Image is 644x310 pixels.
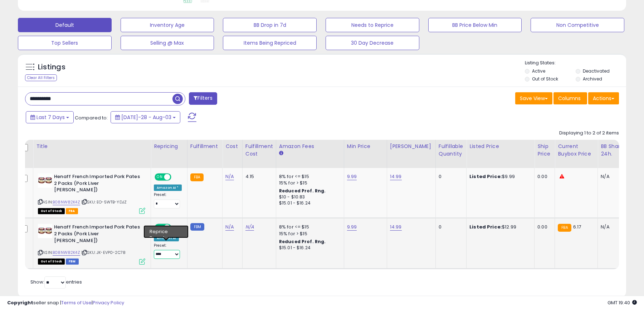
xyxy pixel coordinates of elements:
[279,188,326,194] b: Reduced Prof. Rng.
[469,143,531,150] div: Listed Price
[326,36,419,50] button: 30 Day Decrease
[439,224,461,230] div: 0
[225,223,234,231] a: N/A
[36,114,65,121] span: Last 7 Days
[279,180,338,186] div: 15% for > $15
[170,225,182,231] span: OFF
[469,223,502,230] b: Listed Price:
[38,173,52,188] img: 41aMCnjNQWL._SL40_.jpg
[66,259,79,265] span: FBM
[439,173,461,180] div: 0
[515,92,552,104] button: Save View
[608,299,637,306] span: 2025-08-12 19:40 GMT
[154,243,182,259] div: Preset:
[390,143,433,150] div: [PERSON_NAME]
[93,299,124,306] a: Privacy Policy
[225,173,234,180] a: N/A
[38,208,65,214] span: All listings that are currently out of stock and unavailable for purchase on Amazon
[223,36,317,50] button: Items Being Repriced
[279,224,338,230] div: 8% for <= $15
[532,76,558,82] label: Out of Stock
[155,225,164,231] span: ON
[469,173,502,180] b: Listed Price:
[121,18,214,32] button: Inventory Age
[326,18,419,32] button: Needs to Reprice
[601,143,627,158] div: BB Share 24h.
[537,173,549,180] div: 0.00
[154,192,182,208] div: Preset:
[30,279,82,285] span: Show: entries
[537,224,549,230] div: 0.00
[553,92,587,104] button: Columns
[81,250,126,255] span: | SKU: JK-EVP0-2C78
[279,143,341,150] div: Amazon Fees
[245,223,254,231] a: N/A
[7,300,124,306] div: seller snap | |
[18,18,112,32] button: Default
[347,173,357,180] a: 9.99
[26,111,74,123] button: Last 7 Days
[558,95,581,102] span: Columns
[588,92,619,104] button: Actions
[190,223,204,231] small: FBM
[245,143,273,158] div: Fulfillment Cost
[190,173,204,181] small: FBA
[38,224,52,238] img: 41aMCnjNQWL._SL40_.jpg
[225,143,239,150] div: Cost
[279,194,338,200] div: $10 - $10.83
[469,173,529,180] div: $9.99
[279,173,338,180] div: 8% for <= $15
[601,173,624,180] div: N/A
[390,173,402,180] a: 14.99
[38,62,65,72] h5: Listings
[170,174,182,180] span: OFF
[279,245,338,251] div: $15.01 - $16.24
[189,92,217,105] button: Filters
[279,200,338,206] div: $15.01 - $16.24
[61,299,92,306] a: Terms of Use
[53,199,80,205] a: B08NW82K4Z
[583,76,602,82] label: Archived
[559,130,619,137] div: Displaying 1 to 2 of 2 items
[54,224,141,246] b: Henaff French Imported Pork Pates 2 Packs (Pork Liver [PERSON_NAME])
[36,143,148,150] div: Title
[439,143,463,158] div: Fulfillable Quantity
[81,199,127,205] span: | SKU: EO-5WTB-YDJZ
[537,143,552,158] div: Ship Price
[154,143,184,150] div: Repricing
[66,208,78,214] span: FBA
[532,68,545,74] label: Active
[469,224,529,230] div: $12.99
[38,259,65,265] span: All listings that are currently out of stock and unavailable for purchase on Amazon
[223,18,317,32] button: BB Drop in 7d
[75,114,108,121] span: Compared to:
[53,250,80,256] a: B08NW82K4Z
[38,173,145,213] div: ASIN:
[38,224,145,264] div: ASIN:
[558,224,571,232] small: FBA
[190,143,219,150] div: Fulfillment
[154,235,179,241] div: Amazon AI
[390,223,402,231] a: 14.99
[347,143,384,150] div: Min Price
[155,174,164,180] span: ON
[25,74,57,81] div: Clear All Filters
[558,143,595,158] div: Current Buybox Price
[573,223,581,230] span: 6.17
[525,60,626,67] p: Listing States:
[601,224,624,230] div: N/A
[111,111,180,123] button: [DATE]-28 - Aug-03
[154,184,182,191] div: Amazon AI *
[428,18,522,32] button: BB Price Below Min
[18,36,112,50] button: Top Sellers
[279,231,338,237] div: 15% for > $15
[7,299,33,306] strong: Copyright
[54,173,141,195] b: Henaff French Imported Pork Pates 2 Packs (Pork Liver [PERSON_NAME])
[245,173,270,180] div: 4.15
[279,150,283,157] small: Amazon Fees.
[531,18,624,32] button: Non Competitive
[583,68,610,74] label: Deactivated
[279,238,326,245] b: Reduced Prof. Rng.
[121,114,171,121] span: [DATE]-28 - Aug-03
[347,223,357,231] a: 9.99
